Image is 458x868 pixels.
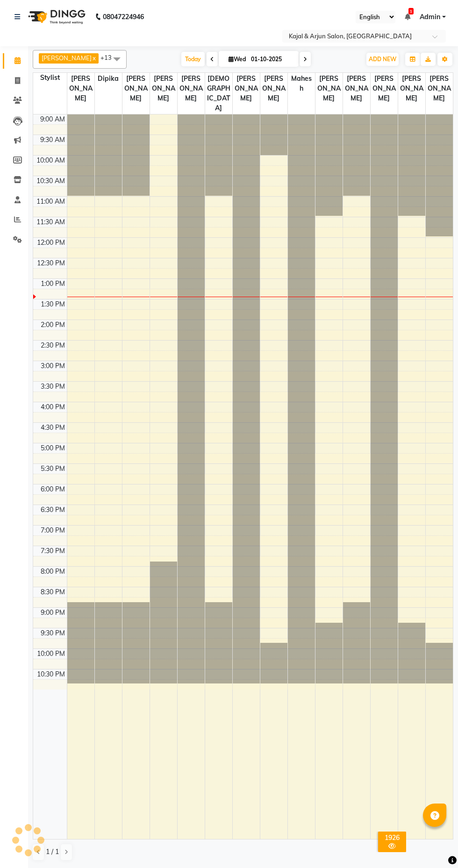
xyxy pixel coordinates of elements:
div: 3:30 PM [39,382,67,391]
div: 2:30 PM [39,341,67,350]
div: 5:30 PM [39,464,67,474]
span: Today [181,52,205,66]
div: 10:30 AM [35,176,67,186]
div: 9:30 PM [39,628,67,638]
span: Mahesh [288,73,315,94]
a: 1 [405,13,410,21]
div: 1:30 PM [39,299,67,309]
span: [PERSON_NAME] [343,73,370,104]
div: 7:30 PM [39,546,67,556]
span: +13 [100,54,119,61]
div: 9:00 AM [38,114,67,124]
div: 9:30 AM [38,135,67,145]
span: [PERSON_NAME] [42,54,92,62]
span: 1 [408,8,414,14]
span: [PERSON_NAME] [150,73,177,104]
div: 4:00 PM [39,402,67,412]
span: ADD NEW [369,56,396,63]
div: 3:00 PM [39,361,67,371]
div: 2:00 PM [39,320,67,330]
div: 11:30 AM [35,217,67,227]
span: [PERSON_NAME] [426,73,453,104]
span: [PERSON_NAME] [122,73,150,104]
span: [PERSON_NAME] [398,73,425,104]
div: 10:00 PM [35,649,67,659]
button: ADD NEW [366,53,399,66]
div: 12:00 PM [35,238,67,248]
span: Admin [420,12,440,22]
span: [PERSON_NAME] [260,73,287,104]
span: [PERSON_NAME] [371,73,398,104]
div: 8:30 PM [39,587,67,597]
span: [PERSON_NAME] [178,73,205,104]
div: 8:00 PM [39,567,67,576]
b: 08047224946 [103,4,144,30]
span: [PERSON_NAME] [315,73,343,104]
div: 11:00 AM [35,197,67,206]
span: Wed [226,56,248,63]
span: [DEMOGRAPHIC_DATA] [205,73,232,114]
div: 7:00 PM [39,526,67,535]
div: 1926 [380,833,404,842]
div: 6:30 PM [39,505,67,515]
div: 6:00 PM [39,484,67,494]
div: Stylist [33,73,67,83]
div: 10:30 PM [35,669,67,679]
input: 2025-10-01 [248,52,295,66]
a: x [92,54,96,62]
span: Dipika [95,73,122,85]
div: 9:00 PM [39,608,67,618]
div: 12:30 PM [35,258,67,268]
div: 5:00 PM [39,443,67,453]
iframe: chat widget [419,831,449,859]
div: 1:00 PM [39,279,67,289]
span: [PERSON_NAME] [233,73,260,104]
div: 10:00 AM [35,156,67,165]
span: 1 / 1 [46,847,59,857]
span: [PERSON_NAME] [67,73,94,104]
img: logo [24,4,88,30]
div: 4:30 PM [39,423,67,433]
